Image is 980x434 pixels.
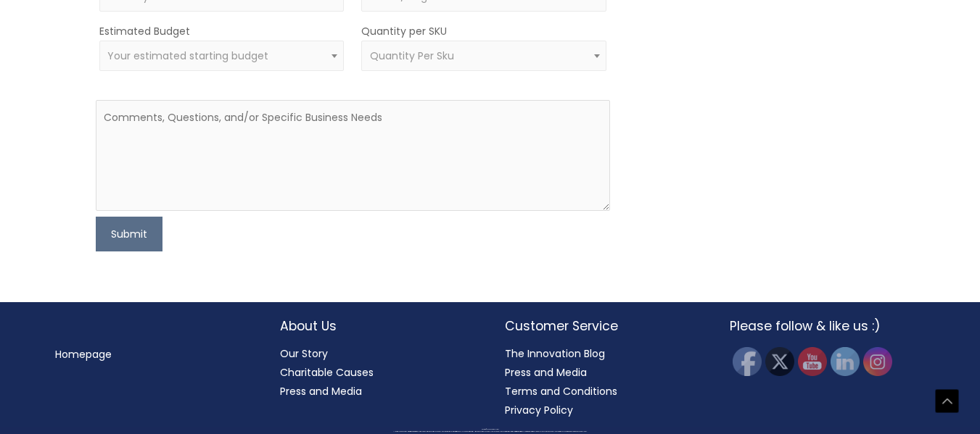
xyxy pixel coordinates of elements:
label: Quantity per SKU [361,24,447,38]
div: Copyright © 2025 [25,429,955,430]
img: Facebook [733,347,762,376]
a: Terms and Conditions [505,384,617,398]
nav: About Us [280,344,476,401]
a: Press and Media [280,384,362,398]
a: Press and Media [505,365,587,380]
nav: Customer Service [505,344,701,420]
h2: About Us [280,317,476,335]
button: Submit [96,217,162,251]
span: Your estimated starting budget [107,49,268,63]
a: The Innovation Blog [505,346,605,361]
span: Cosmetic Solutions [490,429,499,430]
div: All material on this Website, including design, text, images, logos and sounds, are owned by Cosm... [25,431,955,433]
label: Estimated Budget [99,24,190,38]
a: Privacy Policy [505,403,573,417]
h2: Please follow & like us :) [730,317,926,335]
a: Homepage [55,347,112,362]
span: Quantity Per Sku [370,49,454,63]
h2: Customer Service [505,317,701,335]
a: Our Story [280,346,328,361]
nav: Menu [55,345,251,364]
img: Twitter [765,347,794,376]
a: Charitable Causes [280,365,374,380]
